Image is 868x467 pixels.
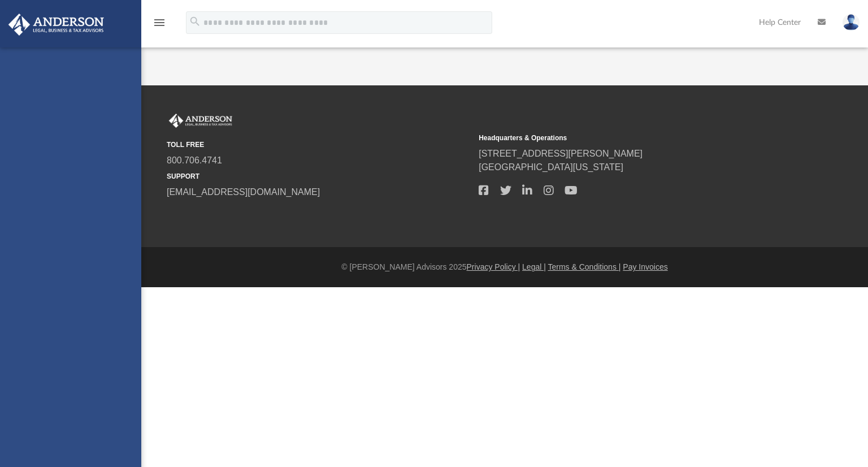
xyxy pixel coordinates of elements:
i: search [189,15,201,28]
a: Legal | [522,262,546,271]
img: User Pic [843,14,860,31]
a: [GEOGRAPHIC_DATA][US_STATE] [479,162,623,172]
i: menu [153,16,166,29]
a: Pay Invoices [623,262,667,271]
img: Anderson Advisors Platinum Portal [5,14,107,36]
a: Privacy Policy | [467,262,520,271]
small: Headquarters & Operations [479,133,783,143]
a: [STREET_ADDRESS][PERSON_NAME] [479,149,643,158]
a: [EMAIL_ADDRESS][DOMAIN_NAME] [167,187,320,197]
img: Anderson Advisors Platinum Portal [167,114,235,128]
a: menu [153,21,166,29]
div: © [PERSON_NAME] Advisors 2025 [141,261,868,273]
a: Terms & Conditions | [548,262,621,271]
a: 800.706.4741 [167,155,222,165]
small: SUPPORT [167,171,471,181]
small: TOLL FREE [167,140,471,150]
